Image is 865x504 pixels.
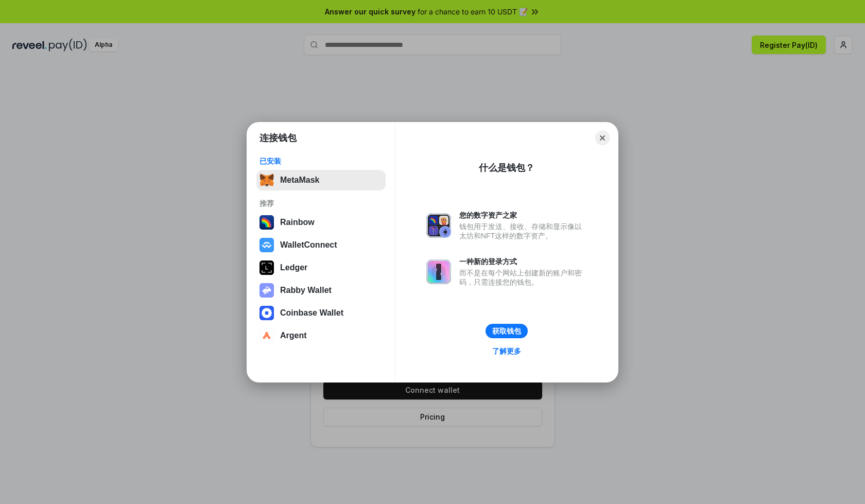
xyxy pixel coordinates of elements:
[256,212,386,233] button: Rainbow
[256,325,386,346] button: Argent
[280,218,315,227] div: Rainbow
[280,331,307,340] div: Argent
[256,303,386,323] button: Coinbase Wallet
[426,259,451,284] img: svg+xml,%3Csvg%20xmlns%3D%22http%3A%2F%2Fwww.w3.org%2F2000%2Fsvg%22%20fill%3D%22none%22%20viewBox...
[259,283,274,298] img: svg+xml,%3Csvg%20xmlns%3D%22http%3A%2F%2Fwww.w3.org%2F2000%2Fsvg%22%20fill%3D%22none%22%20viewBox...
[259,157,383,166] div: 已安装
[259,199,383,208] div: 推荐
[486,344,527,358] a: 了解更多
[259,132,297,144] h1: 连接钱包
[280,286,332,295] div: Rabby Wallet
[426,213,451,238] img: svg+xml,%3Csvg%20xmlns%3D%22http%3A%2F%2Fwww.w3.org%2F2000%2Fsvg%22%20fill%3D%22none%22%20viewBox...
[256,280,386,301] button: Rabby Wallet
[280,176,319,185] div: MetaMask
[492,346,521,356] div: 了解更多
[256,170,386,190] button: MetaMask
[259,328,274,343] img: svg+xml,%3Csvg%20width%3D%2228%22%20height%3D%2228%22%20viewBox%3D%220%200%2028%2028%22%20fill%3D...
[479,162,534,174] div: 什么是钱包？
[459,211,587,220] div: 您的数字资产之家
[259,306,274,320] img: svg+xml,%3Csvg%20width%3D%2228%22%20height%3D%2228%22%20viewBox%3D%220%200%2028%2028%22%20fill%3D...
[259,260,274,275] img: svg+xml,%3Csvg%20xmlns%3D%22http%3A%2F%2Fwww.w3.org%2F2000%2Fsvg%22%20width%3D%2228%22%20height%3...
[256,257,386,278] button: Ledger
[492,326,521,336] div: 获取钱包
[256,235,386,255] button: WalletConnect
[595,131,610,145] button: Close
[259,215,274,230] img: svg+xml,%3Csvg%20width%3D%22120%22%20height%3D%22120%22%20viewBox%3D%220%200%20120%20120%22%20fil...
[259,173,274,187] img: svg+xml,%3Csvg%20fill%3D%22none%22%20height%3D%2233%22%20viewBox%3D%220%200%2035%2033%22%20width%...
[280,263,307,272] div: Ledger
[459,257,587,266] div: 一种新的登录方式
[280,308,343,318] div: Coinbase Wallet
[280,240,337,250] div: WalletConnect
[486,324,528,338] button: 获取钱包
[459,268,587,287] div: 而不是在每个网站上创建新的账户和密码，只需连接您的钱包。
[259,238,274,252] img: svg+xml,%3Csvg%20width%3D%2228%22%20height%3D%2228%22%20viewBox%3D%220%200%2028%2028%22%20fill%3D...
[459,222,587,240] div: 钱包用于发送、接收、存储和显示像以太坊和NFT这样的数字资产。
